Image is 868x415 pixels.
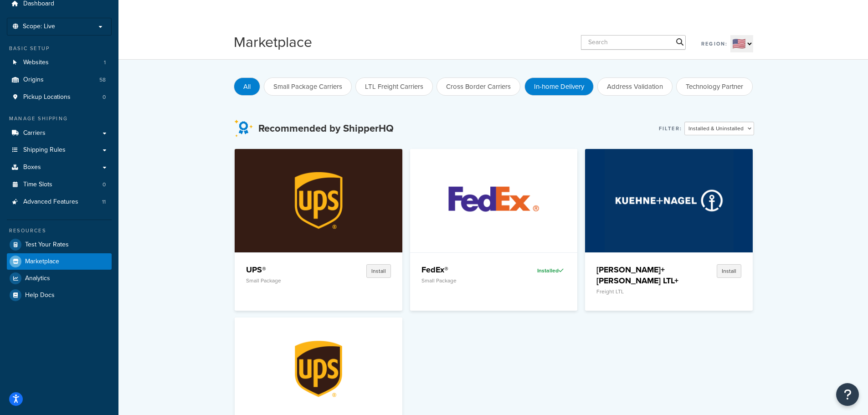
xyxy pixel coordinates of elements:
[421,264,508,275] h4: FedEx®
[429,149,558,252] img: FedEx®
[7,176,112,193] li: Time Slots
[7,159,112,176] a: Boxes
[437,77,520,96] button: Cross Border Carriers
[7,227,112,235] div: Resources
[701,37,728,50] label: Region:
[254,149,383,252] img: UPS®
[7,176,112,193] a: Time Slots0
[25,241,69,249] span: Test Your Rates
[104,59,106,67] span: 1
[605,149,734,252] img: Kuehne+Nagel LTL+
[585,149,753,311] a: Kuehne+Nagel LTL+[PERSON_NAME]+[PERSON_NAME] LTL+Freight LTLInstall
[258,123,394,134] h3: Recommended by ShipperHQ
[355,77,433,96] button: LTL Freight Carriers
[7,72,112,88] a: Origins58
[235,149,402,311] a: UPS®UPS®Small PackageInstall
[234,77,260,96] button: All
[410,149,578,311] a: FedEx®FedEx®Small PackageInstalled
[23,59,49,67] span: Websites
[7,125,112,142] a: Carriers
[99,76,106,84] span: 58
[7,194,112,210] a: Advanced Features11
[596,288,683,295] p: Freight LTL
[102,198,106,206] span: 11
[7,54,112,71] a: Websites1
[23,76,44,84] span: Origins
[836,383,859,406] button: Open Resource Center
[103,93,106,101] span: 0
[421,277,508,284] p: Small Package
[7,54,112,71] li: Websites
[7,89,112,106] li: Pickup Locations
[23,129,46,137] span: Carriers
[264,77,352,96] button: Small Package Carriers
[23,23,55,31] span: Scope: Live
[25,292,55,299] span: Help Docs
[7,194,112,210] li: Advanced Features
[524,77,594,96] button: In-home Delivery
[246,277,333,284] p: Small Package
[103,181,106,189] span: 0
[7,270,112,287] a: Analytics
[23,198,78,206] span: Advanced Features
[366,264,391,278] button: Install
[23,93,71,101] span: Pickup Locations
[23,146,66,154] span: Shipping Rules
[23,181,52,189] span: Time Slots
[7,115,112,123] div: Manage Shipping
[246,264,333,275] h4: UPS®
[7,89,112,106] a: Pickup Locations0
[676,77,753,96] button: Technology Partner
[7,142,112,159] a: Shipping Rules
[25,275,50,282] span: Analytics
[7,253,112,270] a: Marketplace
[7,236,112,253] a: Test Your Rates
[234,32,312,52] h1: Marketplace
[7,72,112,88] li: Origins
[514,264,566,277] div: Installed
[7,45,112,52] div: Basic Setup
[23,164,41,171] span: Boxes
[7,287,112,303] a: Help Docs
[717,264,741,278] button: Install
[597,77,673,96] button: Address Validation
[581,35,686,50] input: Search
[25,258,59,266] span: Marketplace
[659,122,682,135] label: Filter:
[596,264,683,286] h4: [PERSON_NAME]+[PERSON_NAME] LTL+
